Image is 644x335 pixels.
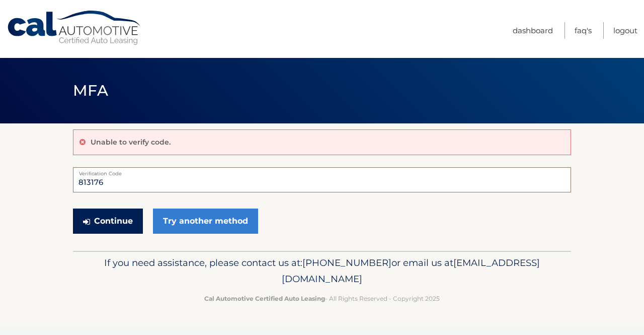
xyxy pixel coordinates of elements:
[91,138,171,147] p: Unable to verify code.
[302,257,391,269] span: [PHONE_NUMBER]
[7,10,142,46] a: Cal Automotive
[73,209,143,234] button: Continue
[73,81,108,100] span: MFA
[73,167,571,175] label: Verification Code
[153,209,258,234] a: Try another method
[204,295,325,302] strong: Cal Automotive Certified Auto Leasing
[575,22,592,39] a: FAQ's
[613,22,637,39] a: Logout
[73,167,571,192] input: Verification Code
[282,257,540,285] span: [EMAIL_ADDRESS][DOMAIN_NAME]
[79,255,565,287] p: If you need assistance, please contact us at: or email us at
[79,293,565,304] p: - All Rights Reserved - Copyright 2025
[513,22,553,39] a: Dashboard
